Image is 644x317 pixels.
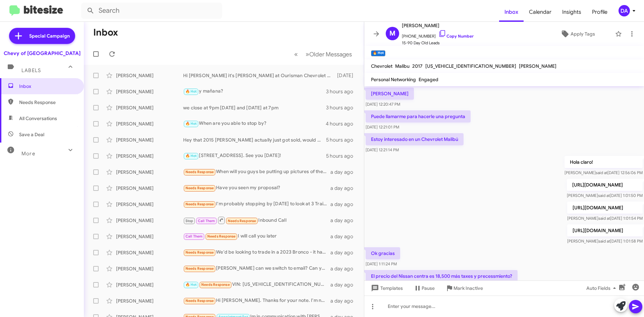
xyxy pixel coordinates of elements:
[581,282,624,294] button: Auto Fields
[4,50,80,57] div: Chevy of [GEOGRAPHIC_DATA]
[183,297,330,305] div: Hi [PERSON_NAME]. Thanks for your note. I'm not interested in selling my GMC Sierra 2500 HD. Than...
[524,2,557,22] a: Calendar
[185,121,197,126] span: 🔥 Hot
[613,5,637,16] button: DA
[183,200,330,208] div: I'm probably stopping by [DATE] to look at 3 Trail Boss Colorados. 2 white and 1 silver. The ones...
[330,298,359,304] div: a day ago
[290,47,356,61] nav: Page navigation example
[19,83,76,90] span: Inbox
[598,239,610,244] span: said at
[183,216,330,224] div: Inbound Call
[228,219,256,223] span: Needs Response
[366,270,518,282] p: El precio del Nissan centra es 18,500 más taxes y precessmiento?
[326,153,359,159] div: 5 hours ago
[330,169,359,175] div: a day ago
[567,239,643,244] span: [PERSON_NAME] [DATE] 1:01:58 PM
[116,281,183,288] div: [PERSON_NAME]
[326,104,359,111] div: 3 hours ago
[116,72,183,79] div: [PERSON_NAME]
[408,282,440,294] button: Pause
[185,170,214,174] span: Needs Response
[567,224,643,236] p: [URL][DOMAIN_NAME]
[183,88,326,95] div: y mañana?
[326,120,359,127] div: 4 hours ago
[21,151,35,157] span: More
[116,185,183,192] div: [PERSON_NAME]
[185,154,197,158] span: 🔥 Hot
[116,169,183,175] div: [PERSON_NAME]
[389,28,395,39] span: M
[185,89,197,94] span: 🔥 Hot
[567,202,643,214] p: [URL][DOMAIN_NAME]
[183,168,330,176] div: When will you guys be putting up pictures of the 23 red model y?
[419,76,438,83] span: Engaged
[366,261,397,266] span: [DATE] 1:11:24 PM
[294,50,298,58] span: «
[412,63,423,69] span: 2017
[565,156,643,168] p: Hola claro!
[183,120,326,127] div: When are you able to stop by?
[183,249,330,256] div: We'd be looking to trade in a 2023 Bronco - it has a Sasquatch package and upgraded tech package....
[438,34,474,39] a: Copy Number
[402,21,474,30] span: [PERSON_NAME]
[567,216,643,221] span: [PERSON_NAME] [DATE] 1:01:54 PM
[330,281,359,288] div: a day ago
[565,170,643,175] span: [PERSON_NAME] [DATE] 12:56:06 PM
[330,201,359,208] div: a day ago
[19,99,76,106] span: Needs Response
[183,281,330,288] div: VIN: [US_VEHICLE_IDENTIFICATION_NUMBER]
[183,265,330,272] div: [PERSON_NAME] can we switch to email? Can you give me a quote on an LT1 or an LT2? I'm looking fo...
[402,30,474,40] span: [PHONE_NUMBER]
[371,50,385,56] small: 🔥 Hot
[425,63,516,69] span: [US_VEHICLE_IDENTIFICATION_NUMBER]
[366,133,464,145] p: Estoy interesado en un Chevrolet Malibú
[185,186,214,190] span: Needs Response
[440,282,488,294] button: Mark Inactive
[9,28,75,44] a: Special Campaign
[201,282,230,287] span: Needs Response
[183,72,334,79] div: Hi [PERSON_NAME] it's [PERSON_NAME] at Ourisman Chevrolet of [GEOGRAPHIC_DATA]. Just wanted to fo...
[519,63,556,69] span: [PERSON_NAME]
[185,250,214,255] span: Needs Response
[596,170,607,175] span: said at
[364,282,408,294] button: Templates
[543,28,612,40] button: Apply Tags
[395,63,410,69] span: Malibu
[198,219,215,223] span: Call Them
[185,202,214,206] span: Needs Response
[557,2,587,22] span: Insights
[422,282,435,294] span: Pause
[598,216,610,221] span: said at
[306,50,309,58] span: »
[116,120,183,127] div: [PERSON_NAME]
[366,247,400,259] p: Ok gracias
[81,3,222,19] input: Search
[567,179,643,191] p: [URL][DOMAIN_NAME]
[499,2,524,22] span: Inbox
[116,201,183,208] div: [PERSON_NAME]
[567,193,643,198] span: [PERSON_NAME] [DATE] 1:01:50 PM
[371,76,416,83] span: Personal Networking
[619,5,630,16] div: DA
[366,110,471,122] p: Puede llamarme para hacerle una pregunta
[330,249,359,256] div: a day ago
[587,2,613,22] a: Profile
[185,299,214,303] span: Needs Response
[183,152,326,160] div: [STREET_ADDRESS]. See you [DATE]!
[586,282,619,294] span: Auto Fields
[183,104,326,111] div: we close at 9pm [DATE] and [DATE] at 7pm
[116,137,183,143] div: [PERSON_NAME]
[185,219,194,223] span: Stop
[116,265,183,272] div: [PERSON_NAME]
[402,40,474,46] span: 15-90 Day Old Leads
[185,266,214,271] span: Needs Response
[116,88,183,95] div: [PERSON_NAME]
[116,249,183,256] div: [PERSON_NAME]
[207,234,236,239] span: Needs Response
[571,28,595,40] span: Apply Tags
[366,88,414,100] p: [PERSON_NAME]
[330,217,359,224] div: a day ago
[183,137,326,143] div: Hey that 2015 [PERSON_NAME] actually just got sold, would you be open to another one?
[371,63,392,69] span: Chevrolet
